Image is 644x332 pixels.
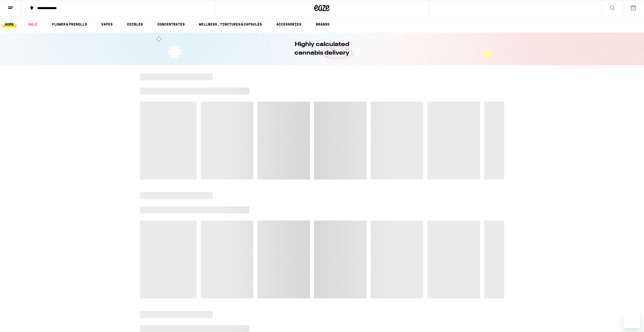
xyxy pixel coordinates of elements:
[99,21,115,27] a: VAPES
[26,21,40,27] a: SALE
[280,40,364,57] h1: Highly calculated cannabis delivery
[2,21,16,27] a: HOME
[624,312,640,328] iframe: Button to launch messaging window
[155,21,187,27] a: CONCENTRATES
[196,21,264,27] a: WELLNESS, TINCTURES & CAPSULES
[49,21,90,27] a: FLOWER & PREROLLS
[124,21,146,27] a: EDIBLES
[274,21,304,27] a: ACCESSORIES
[313,21,332,27] a: BRANDS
